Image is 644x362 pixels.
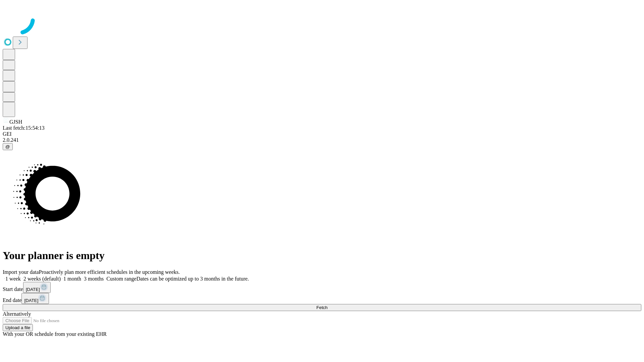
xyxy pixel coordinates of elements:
[23,276,61,282] span: 2 weeks (default)
[24,298,38,303] span: [DATE]
[3,143,13,150] button: @
[3,125,45,131] span: Last fetch: 15:54:13
[3,293,641,304] div: End date
[3,304,641,311] button: Fetch
[3,249,641,262] h1: Your planner is empty
[23,282,51,293] button: [DATE]
[26,287,40,292] span: [DATE]
[3,282,641,293] div: Start date
[106,276,136,282] span: Custom range
[137,276,249,282] span: Dates can be optimized up to 3 months in the future.
[316,305,327,310] span: Fetch
[39,269,180,275] span: Proactively plan more efficient schedules in the upcoming weeks.
[3,269,39,275] span: Import your data
[5,276,21,282] span: 1 week
[5,144,10,149] span: @
[21,293,49,304] button: [DATE]
[3,311,31,317] span: Alternatively
[84,276,104,282] span: 3 months
[3,131,641,137] div: GEI
[63,276,81,282] span: 1 month
[3,324,33,331] button: Upload a file
[3,331,107,337] span: With your OR schedule from your existing EHR
[3,137,641,143] div: 2.0.241
[9,119,22,125] span: GJSH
